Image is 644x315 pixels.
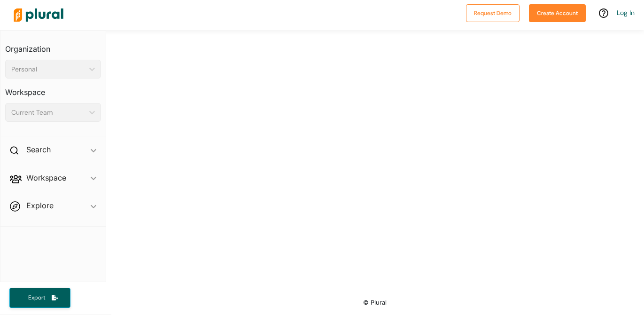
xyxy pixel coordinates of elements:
[11,108,85,118] div: Current Team
[529,4,586,22] button: Create Account
[5,79,101,99] h3: Workspace
[363,299,387,306] small: © Plural
[11,64,85,74] div: Personal
[617,8,635,17] a: Log In
[22,294,52,302] span: Export
[466,8,520,17] a: Request Demo
[529,8,586,17] a: Create Account
[466,4,520,22] button: Request Demo
[5,35,101,56] h3: Organization
[9,288,70,308] button: Export
[26,144,51,155] h2: Search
